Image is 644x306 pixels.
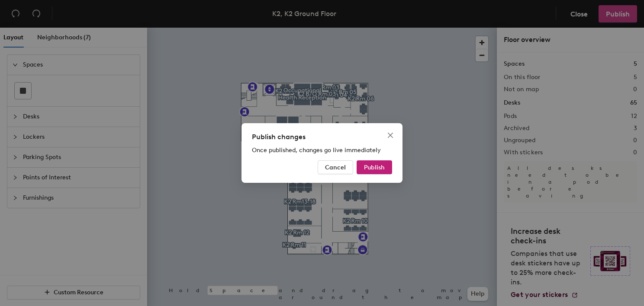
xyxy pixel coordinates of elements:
button: Publish [357,160,392,174]
span: Publish [364,164,385,171]
span: Once published, changes go live immediately [252,147,381,154]
button: Close [383,128,397,142]
div: Publish changes [252,132,392,142]
span: close [387,132,394,139]
span: Close [383,132,397,139]
button: Cancel [318,160,353,174]
span: Cancel [325,164,346,171]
